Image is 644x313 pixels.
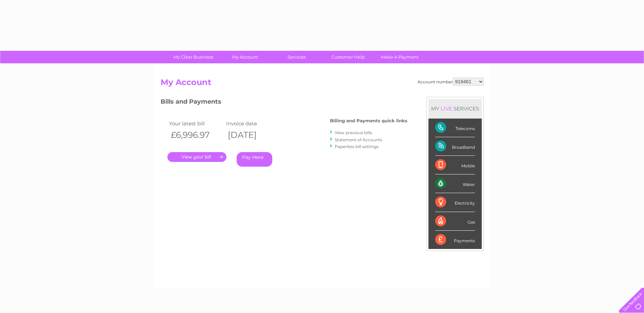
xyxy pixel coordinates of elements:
[161,78,484,90] h2: My Account
[330,118,407,123] h4: Billing and Payments quick links
[224,119,282,128] td: Invoice date
[167,119,225,128] td: Your latest bill
[335,144,379,149] a: Paperless bill settings
[167,152,226,162] a: .
[335,130,372,135] a: View previous bills
[237,152,272,167] a: Pay Here
[435,174,475,193] div: Water
[435,212,475,231] div: Gas
[320,51,376,63] a: Customer Help
[161,97,407,109] h3: Bills and Payments
[435,137,475,156] div: Broadband
[224,128,282,142] th: [DATE]
[217,51,273,63] a: My Account
[372,51,428,63] a: Make A Payment
[167,128,225,142] th: £6,996.97
[439,105,454,112] div: LIVE
[435,119,475,137] div: Telecoms
[269,51,325,63] a: Services
[435,193,475,212] div: Electricity
[428,99,482,118] div: MY SERVICES
[418,78,484,86] div: Account number
[335,137,382,142] a: Statement of Accounts
[165,51,221,63] a: My Clear Business
[435,231,475,249] div: Payments
[435,156,475,174] div: Mobile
